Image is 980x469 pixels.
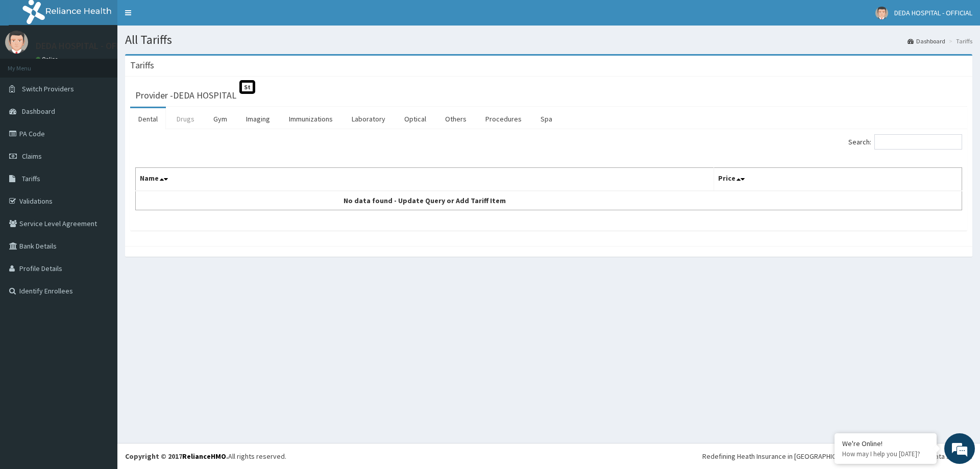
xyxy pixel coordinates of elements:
[22,84,74,93] span: Switch Providers
[532,108,560,130] a: Spa
[168,108,203,130] a: Drugs
[136,191,714,210] td: No data found - Update Query or Add Tariff Item
[344,108,394,130] a: Laboratory
[125,33,972,46] h1: All Tariffs
[281,108,341,130] a: Immunizations
[130,61,154,70] h3: Tariffs
[135,91,236,100] h3: Provider - DEDA HOSPITAL
[239,80,255,94] span: St
[205,108,235,130] a: Gym
[396,108,434,130] a: Optical
[117,443,980,469] footer: All rights reserved.
[477,108,530,130] a: Procedures
[702,451,972,461] div: Redefining Heath Insurance in [GEOGRAPHIC_DATA] using Telemedicine and Data Science!
[714,168,962,191] th: Price
[874,134,962,150] input: Search:
[946,37,972,45] li: Tariffs
[238,108,278,130] a: Imaging
[5,31,28,54] img: User Image
[136,168,714,191] th: Name
[875,7,888,19] img: User Image
[22,174,40,183] span: Tariffs
[848,134,962,150] label: Search:
[437,108,475,130] a: Others
[842,450,929,458] p: How may I help you today?
[36,56,60,63] a: Online
[125,452,228,461] strong: Copyright © 2017 .
[22,107,55,116] span: Dashboard
[182,452,226,461] a: RelianceHMO
[22,152,42,161] span: Claims
[894,8,972,17] span: DEDA HOSPITAL - OFFICIAL
[908,37,945,45] a: Dashboard
[36,41,141,51] p: DEDA HOSPITAL - OFFICIAL
[130,108,166,130] a: Dental
[842,439,929,448] div: We're Online!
